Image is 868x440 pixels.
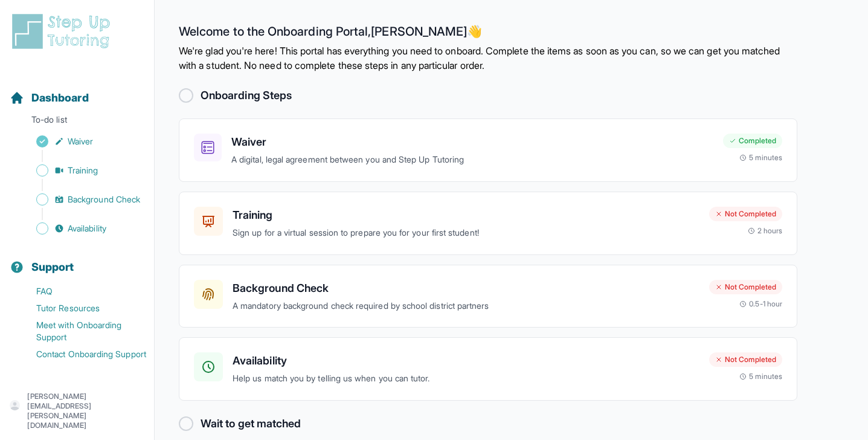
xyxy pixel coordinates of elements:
[179,118,797,182] a: WaiverA digital, legal agreement between you and Step Up TutoringCompleted5 minutes
[723,134,782,148] div: Completed
[739,299,782,309] div: 0.5-1 hour
[179,337,797,401] a: AvailabilityHelp us match you by telling us when you can tutor.Not Completed5 minutes
[10,283,154,300] a: FAQ
[179,192,797,255] a: TrainingSign up for a virtual session to prepare you for your first student!Not Completed2 hours
[179,265,797,328] a: Background CheckA mandatory background check required by school district partnersNot Completed0.5...
[10,191,154,208] a: Background Check
[5,114,149,131] p: To-do list
[709,280,782,294] div: Not Completed
[748,226,783,236] div: 2 hours
[10,220,154,237] a: Availability
[709,352,782,367] div: Not Completed
[739,153,782,163] div: 5 minutes
[739,372,782,381] div: 5 minutes
[201,87,292,104] h2: Onboarding Steps
[68,164,98,176] span: Training
[10,392,144,430] button: [PERSON_NAME][EMAIL_ADDRESS][PERSON_NAME][DOMAIN_NAME]
[10,133,154,150] a: Waiver
[233,207,699,224] h3: Training
[233,299,699,313] p: A mandatory background check required by school district partners
[231,153,713,167] p: A digital, legal agreement between you and Step Up Tutoring
[233,226,699,240] p: Sign up for a virtual session to prepare you for your first student!
[10,12,117,51] img: logo
[709,207,782,221] div: Not Completed
[179,24,797,44] h2: Welcome to the Onboarding Portal, [PERSON_NAME] 👋
[10,89,89,106] a: Dashboard
[233,280,699,297] h3: Background Check
[10,346,154,363] a: Contact Onboarding Support
[5,70,149,111] button: Dashboard
[231,134,713,150] h3: Waiver
[233,352,699,369] h3: Availability
[233,372,699,386] p: Help us match you by telling us when you can tutor.
[10,300,154,317] a: Tutor Resources
[10,162,154,179] a: Training
[5,239,149,280] button: Support
[10,317,154,346] a: Meet with Onboarding Support
[201,415,301,432] h2: Wait to get matched
[31,89,89,106] span: Dashboard
[27,392,144,430] p: [PERSON_NAME][EMAIL_ADDRESS][PERSON_NAME][DOMAIN_NAME]
[68,135,93,147] span: Waiver
[179,44,797,73] p: We're glad you're here! This portal has everything you need to onboard. Complete the items as soo...
[68,193,140,205] span: Background Check
[31,259,74,276] span: Support
[68,222,106,235] span: Availability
